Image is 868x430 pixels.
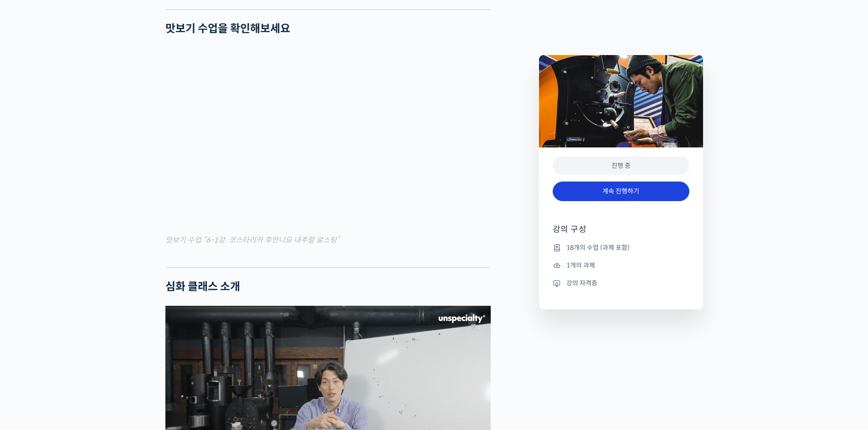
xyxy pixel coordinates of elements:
a: 홈 [3,288,60,311]
a: 설정 [118,288,175,311]
a: 대화 [60,288,118,311]
mark: 맛보기 수업 “6-1강. 코스타리카 후안니요 내추럴 로스팅” [165,235,339,245]
a: 계속 진행하기 [553,182,689,201]
li: 1개의 과제 [553,260,689,271]
h2: 심화 클래스 소개 [165,280,491,293]
span: 홈 [29,302,34,309]
li: 18개의 수업 (과제 포함) [553,242,689,253]
div: 진행 중 [553,157,689,175]
h4: 강의 구성 [553,224,689,242]
span: 대화 [83,303,94,310]
strong: 맛보기 수업을 확인해보세요 [165,22,290,35]
span: 설정 [141,302,152,309]
li: 강의 자격증 [553,278,689,288]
